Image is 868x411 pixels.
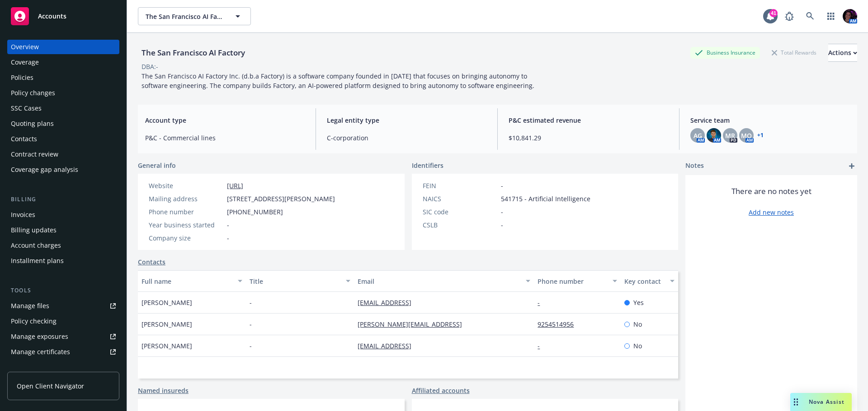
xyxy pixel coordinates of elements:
[7,70,119,85] a: Policies
[327,115,486,125] span: Legal entity type
[7,345,119,359] a: Manage certificates
[412,386,470,395] a: Affiliated accounts
[354,270,534,292] button: Email
[538,277,607,286] div: Phone number
[11,254,64,268] div: Installment plans
[11,101,42,115] div: SSC Cases
[423,220,497,230] div: CSLB
[757,133,764,138] a: +1
[731,186,811,197] span: There are no notes yet
[7,4,119,29] a: Accounts
[7,147,119,162] a: Contract review
[138,386,189,395] a: Named insureds
[11,238,61,253] div: Account charges
[142,277,232,286] div: Full name
[227,194,335,203] span: [STREET_ADDRESS][PERSON_NAME]
[250,319,252,329] span: -
[358,298,419,307] a: [EMAIL_ADDRESS]
[142,298,192,307] span: [PERSON_NAME]
[725,131,735,140] span: MR
[538,298,547,307] a: -
[621,270,678,292] button: Key contact
[7,360,119,374] a: Manage claims
[149,194,223,203] div: Mailing address
[17,381,84,391] span: Open Client Navigator
[7,162,119,177] a: Coverage gap analysis
[250,277,340,286] div: Title
[11,147,58,162] div: Contract review
[7,314,119,328] a: Policy checking
[142,341,192,351] span: [PERSON_NAME]
[780,7,798,25] a: Report a Bug
[11,208,35,222] div: Invoices
[7,223,119,237] a: Billing updates
[327,133,486,143] span: C-corporation
[11,314,57,328] div: Policy checking
[769,9,778,17] div: 41
[11,40,39,54] div: Overview
[138,257,165,267] a: Contacts
[423,181,497,190] div: FEIN
[7,55,119,69] a: Coverage
[749,208,794,217] a: Add new notes
[149,220,223,230] div: Year business started
[227,207,283,217] span: [PHONE_NUMBER]
[509,115,668,125] span: P&C estimated revenue
[246,270,354,292] button: Title
[250,298,252,307] span: -
[138,7,251,25] button: The San Francisco AI Factory
[624,277,665,286] div: Key contact
[7,86,119,100] a: Policy changes
[7,116,119,131] a: Quoting plans
[142,72,534,90] span: The San Francisco AI Factory Inc. (d.b.a Factory) is a software company founded in [DATE] that fo...
[358,342,419,350] a: [EMAIL_ADDRESS]
[11,223,57,237] div: Billing updates
[412,161,443,170] span: Identifiers
[7,101,119,115] a: SSC Cases
[690,115,850,125] span: Service team
[7,254,119,268] a: Installment plans
[138,270,246,292] button: Full name
[501,220,503,230] span: -
[801,7,819,25] a: Search
[7,195,119,204] div: Billing
[142,319,192,329] span: [PERSON_NAME]
[693,131,702,140] span: AG
[790,393,852,411] button: Nova Assist
[707,128,721,143] img: photo
[423,207,497,217] div: SIC code
[11,345,70,359] div: Manage certificates
[11,162,78,177] div: Coverage gap analysis
[767,47,821,58] div: Total Rewards
[11,116,54,131] div: Quoting plans
[7,132,119,146] a: Contacts
[145,133,305,143] span: P&C - Commercial lines
[227,181,243,190] a: [URL]
[250,341,252,351] span: -
[7,40,119,54] a: Overview
[11,55,39,69] div: Coverage
[7,329,119,344] span: Manage exposures
[7,208,119,222] a: Invoices
[828,44,857,61] div: Actions
[358,320,469,328] a: [PERSON_NAME][EMAIL_ADDRESS]
[11,299,49,313] div: Manage files
[809,398,844,406] span: Nova Assist
[149,207,223,217] div: Phone number
[790,393,802,411] div: Drag to move
[7,286,119,295] div: Tools
[822,7,840,25] a: Switch app
[843,9,857,23] img: photo
[685,161,704,171] span: Notes
[423,194,497,203] div: NAICS
[501,207,503,217] span: -
[7,299,119,313] a: Manage files
[538,342,547,350] a: -
[501,181,503,190] span: -
[7,238,119,253] a: Account charges
[145,115,305,125] span: Account type
[149,181,223,190] div: Website
[501,194,590,203] span: 541715 - Artificial Intelligence
[38,13,66,20] span: Accounts
[538,320,581,328] a: 9254514956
